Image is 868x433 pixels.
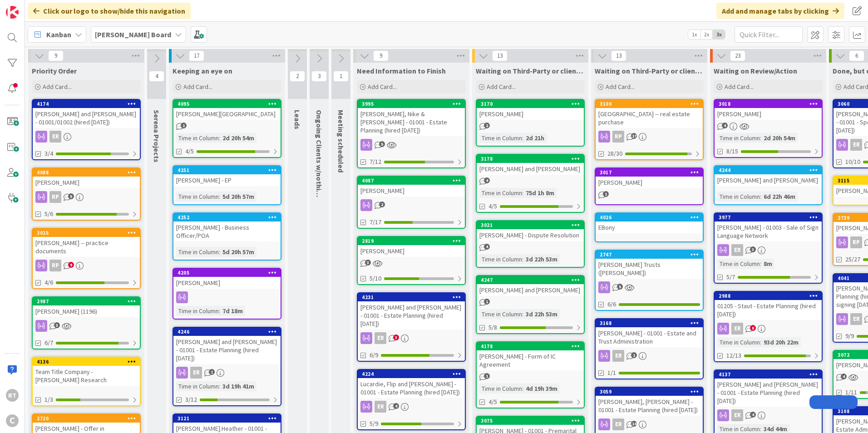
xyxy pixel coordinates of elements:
[173,213,281,241] div: 4252[PERSON_NAME] - Business Officer/POA
[715,100,822,108] div: 3018
[358,370,465,378] div: 4224
[845,331,854,341] span: 9/9
[716,3,844,19] div: Add and manage tabs by clicking
[750,325,756,331] span: 8
[484,373,490,379] span: 1
[596,388,703,416] div: 3059[PERSON_NAME], [PERSON_NAME] - 01001 - Estate Planning (hired [DATE])
[715,108,822,120] div: [PERSON_NAME]
[33,229,140,237] div: 3025
[477,350,584,370] div: [PERSON_NAME] - Form of IC Agreement
[49,260,61,271] div: RP
[358,293,465,330] div: 4231[PERSON_NAME] and [PERSON_NAME] - 01001 - Estate Planning (hired [DATE])
[730,50,745,61] span: 23
[750,412,756,418] span: 4
[183,83,212,91] span: Add Card...
[596,388,703,396] div: 3059
[850,139,862,151] div: ER
[178,415,281,422] div: 3121
[596,168,703,188] div: 3017[PERSON_NAME]
[44,278,53,287] span: 4/6
[477,100,584,120] div: 3170[PERSON_NAME]
[487,83,516,91] span: Add Card...
[717,337,760,347] div: Time in Column
[600,169,703,176] div: 3017
[209,369,215,375] span: 1
[173,414,281,423] div: 3121
[715,370,822,379] div: 4137
[358,100,465,108] div: 3995
[760,133,761,143] span: :
[488,323,497,332] span: 5/8
[760,259,761,269] span: :
[176,192,219,202] div: Time in Column
[600,389,703,395] div: 3059
[375,332,386,344] div: ER
[715,166,822,186] div: 4244[PERSON_NAME] and [PERSON_NAME]
[481,156,584,162] div: 3178
[368,83,397,91] span: Add Card...
[176,247,219,257] div: Time in Column
[631,421,637,427] span: 14
[44,149,53,158] span: 3/4
[358,301,465,330] div: [PERSON_NAME] and [PERSON_NAME] - 01001 - Estate Planning (hired [DATE])
[522,133,523,143] span: :
[715,100,822,120] div: 3018[PERSON_NAME]
[181,123,187,128] span: 1
[477,342,584,350] div: 4178
[715,379,822,407] div: [PERSON_NAME] and [PERSON_NAME] - 01001 - Estate Planning (hired [DATE])
[477,155,584,163] div: 3178
[715,213,822,221] div: 3977
[370,274,381,283] span: 5/10
[173,100,281,120] div: 4095[PERSON_NAME][GEOGRAPHIC_DATA]
[479,384,522,394] div: Time in Column
[358,370,465,398] div: 4224Lucardie, Flip and [PERSON_NAME] - 01001 - Estate Planning (hired [DATE])
[717,192,760,202] div: Time in Column
[596,108,703,128] div: [GEOGRAPHIC_DATA] -- real estate purchase
[33,100,140,108] div: 4174
[173,336,281,364] div: [PERSON_NAME] and [PERSON_NAME] - 01001 - Estate Planning (hired [DATE])
[612,350,624,362] div: ER
[219,192,220,202] span: :
[731,244,743,256] div: ER
[523,188,557,198] div: 75d 1h 8m
[722,123,728,128] span: 4
[33,100,140,128] div: 4174[PERSON_NAME] and [PERSON_NAME] - 01001/01002 (hired [DATE])
[760,337,761,347] span: :
[315,110,324,214] span: Ongoing Clients w/nothing ATM
[484,177,490,183] span: 4
[719,293,822,299] div: 2988
[358,177,465,185] div: 4087
[761,192,798,202] div: 6d 22h 46m
[715,244,822,256] div: ER
[477,342,584,370] div: 4178[PERSON_NAME] - Form of IC Agreement
[611,50,626,61] span: 13
[481,101,584,107] div: 3170
[596,259,703,279] div: [PERSON_NAME] Trusts ([PERSON_NAME])
[220,306,245,316] div: 7d 18m
[358,185,465,197] div: [PERSON_NAME]
[333,71,349,82] span: 1
[523,254,560,264] div: 3d 22h 53m
[522,188,523,198] span: :
[522,384,523,394] span: :
[290,71,305,82] span: 2
[731,409,743,421] div: ER
[700,30,713,39] span: 2x
[173,367,281,379] div: ER
[845,388,857,397] span: 1/11
[33,305,140,317] div: [PERSON_NAME] (1196)
[358,401,465,413] div: ER
[715,300,822,320] div: 01205 - Staut - Estate Planning (hired [DATE])
[190,367,202,379] div: ER
[479,309,522,319] div: Time in Column
[219,133,220,143] span: :
[37,230,140,236] div: 3025
[293,110,302,129] span: Leads
[362,371,465,377] div: 4224
[358,100,465,136] div: 3995[PERSON_NAME], Nike & [PERSON_NAME] - 01001 - Estate Planning (hired [DATE])
[841,374,847,379] span: 4
[761,133,798,143] div: 2d 20h 54m
[373,50,389,61] span: 9
[362,177,465,184] div: 4087
[596,319,703,347] div: 3168[PERSON_NAME] - 01001 - Estate and Trust Administration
